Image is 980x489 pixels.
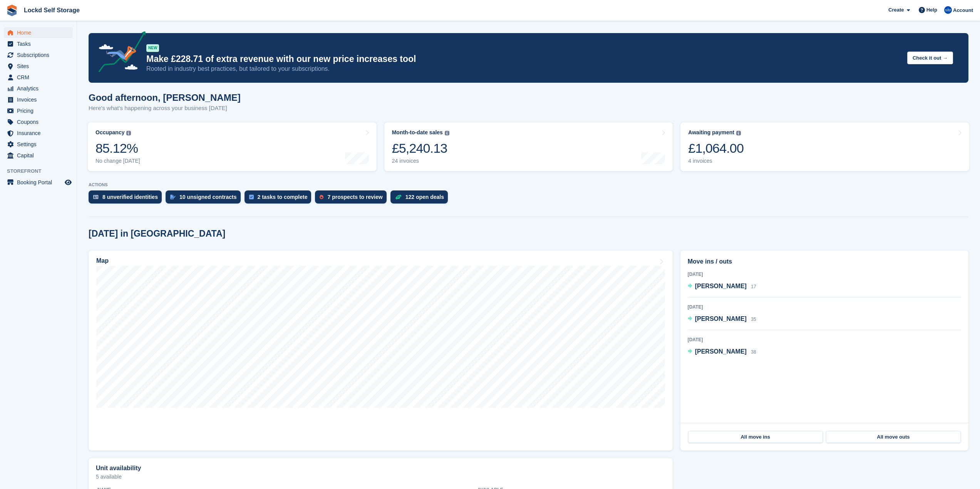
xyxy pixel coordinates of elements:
span: 17 [751,284,756,289]
a: All move ins [688,431,823,443]
img: price-adjustments-announcement-icon-8257ccfd72463d97f412b2fc003d46551f7dbcb40ab6d574587a9cd5c0d94... [92,31,146,75]
span: [PERSON_NAME] [695,348,747,355]
div: £1,064.00 [688,140,744,156]
h1: Good afternoon, [PERSON_NAME] [89,92,241,103]
span: Sites [17,61,63,72]
a: menu [4,72,73,83]
a: [PERSON_NAME] 38 [688,347,756,357]
img: contract_signature_icon-13c848040528278c33f63329250d36e43548de30e8caae1d1a13099fd9432cc5.svg [170,195,176,199]
a: Occupancy 85.12% No change [DATE] [88,122,377,171]
div: 122 open deals [405,194,444,200]
a: Map [89,250,673,451]
a: menu [4,61,73,72]
a: menu [4,83,73,94]
div: 10 unsigned contracts [179,194,237,200]
a: menu [4,117,73,127]
p: Here's what's happening across your business [DATE] [89,104,241,113]
span: Account [953,7,973,14]
p: 5 available [96,474,665,479]
div: 4 invoices [688,158,744,164]
div: NEW [146,44,159,52]
a: menu [4,38,73,49]
a: menu [4,105,73,116]
span: Coupons [17,117,63,127]
span: Insurance [17,128,63,139]
div: [DATE] [688,271,961,278]
div: [DATE] [688,304,961,310]
a: Awaiting payment £1,064.00 4 invoices [680,122,969,171]
span: Home [17,27,63,38]
a: 2 tasks to complete [245,190,315,207]
a: 10 unsigned contracts [166,190,245,207]
a: Lockd Self Storage [21,4,83,17]
span: 38 [751,349,756,355]
a: [PERSON_NAME] 17 [688,282,756,292]
a: 8 unverified identities [89,190,166,207]
span: [PERSON_NAME] [695,283,747,289]
button: Check it out → [907,52,953,64]
span: [PERSON_NAME] [695,315,747,322]
img: prospect-51fa495bee0391a8d652442698ab0144808aea92771e9ea1ae160a38d050c398.svg [320,195,323,199]
div: Occupancy [95,129,124,136]
div: 85.12% [95,140,140,156]
h2: Move ins / outs [688,257,961,266]
a: menu [4,94,73,105]
a: Month-to-date sales £5,240.13 24 invoices [384,122,673,171]
div: 7 prospects to review [327,194,382,200]
img: verify_identity-adf6edd0f0f0b5bbfe63781bf79b02c33cf7c696d77639b501bdc392416b5a36.svg [93,195,99,199]
span: Invoices [17,94,63,105]
a: [PERSON_NAME] 35 [688,314,756,324]
span: Help [926,6,937,14]
a: All move outs [826,431,961,443]
span: Tasks [17,38,63,49]
a: menu [4,50,73,60]
h2: Map [96,257,109,264]
img: icon-info-grey-7440780725fd019a000dd9b08b2336e03edf1995a4989e88bcd33f0948082b44.svg [445,131,449,135]
a: menu [4,139,73,150]
a: 7 prospects to review [315,190,390,207]
span: Capital [17,150,63,161]
div: 2 tasks to complete [258,194,308,200]
span: Settings [17,139,63,150]
div: 24 invoices [392,158,449,164]
span: Create [888,6,904,14]
span: CRM [17,72,63,83]
p: Make £228.71 of extra revenue with our new price increases tool [146,53,901,65]
p: Rooted in industry best practices, but tailored to your subscriptions. [146,65,901,73]
span: Storefront [7,167,77,175]
h2: Unit availability [96,465,141,472]
span: Pricing [17,105,63,116]
h2: [DATE] in [GEOGRAPHIC_DATA] [89,229,225,239]
a: Preview store [64,178,73,187]
img: stora-icon-8386f47178a22dfd0bd8f6a31ec36ba5ce8667c1dd55bd0f319d3a0aa187defe.svg [6,5,18,16]
div: [DATE] [688,336,961,343]
img: task-75834270c22a3079a89374b754ae025e5fb1db73e45f91037f5363f120a921f8.svg [249,195,254,199]
a: menu [4,27,73,38]
img: Jonny Bleach [944,6,952,14]
div: No change [DATE] [95,158,140,164]
p: ACTIONS [89,182,968,187]
div: Awaiting payment [688,129,734,136]
div: Month-to-date sales [392,129,443,136]
img: deal-1b604bf984904fb50ccaf53a9ad4b4a5d6e5aea283cecdc64d6e3604feb123c2.svg [395,194,402,200]
a: menu [4,177,73,188]
span: 35 [751,317,756,322]
span: Analytics [17,83,63,94]
a: 122 open deals [390,190,452,207]
img: icon-info-grey-7440780725fd019a000dd9b08b2336e03edf1995a4989e88bcd33f0948082b44.svg [736,131,741,135]
div: £5,240.13 [392,140,449,156]
span: Subscriptions [17,50,63,60]
div: 8 unverified identities [102,194,158,200]
span: Booking Portal [17,177,63,188]
a: menu [4,128,73,139]
a: menu [4,150,73,161]
img: icon-info-grey-7440780725fd019a000dd9b08b2336e03edf1995a4989e88bcd33f0948082b44.svg [126,131,131,135]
